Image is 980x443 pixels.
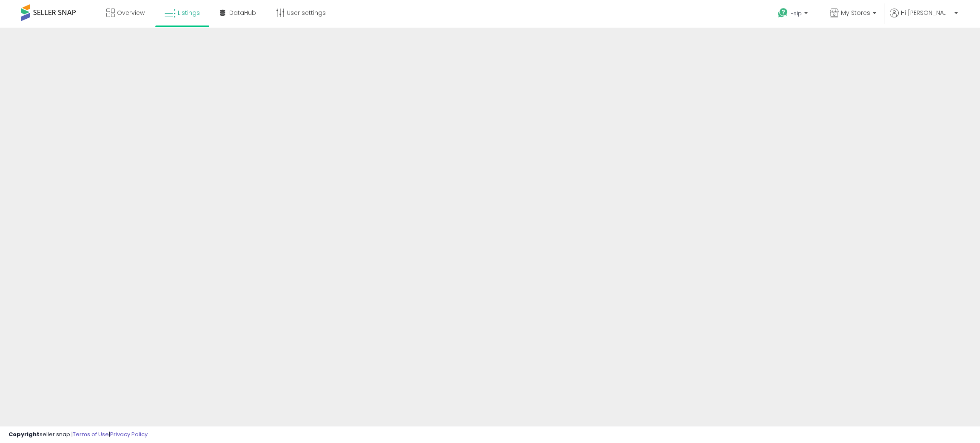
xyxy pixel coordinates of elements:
[901,9,952,17] span: Hi [PERSON_NAME]
[778,8,788,18] i: Get Help
[841,9,870,17] span: My Stores
[771,1,816,28] a: Help
[229,9,256,17] span: DataHub
[790,10,802,17] span: Help
[890,9,958,28] a: Hi [PERSON_NAME]
[117,9,145,17] span: Overview
[178,9,200,17] span: Listings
